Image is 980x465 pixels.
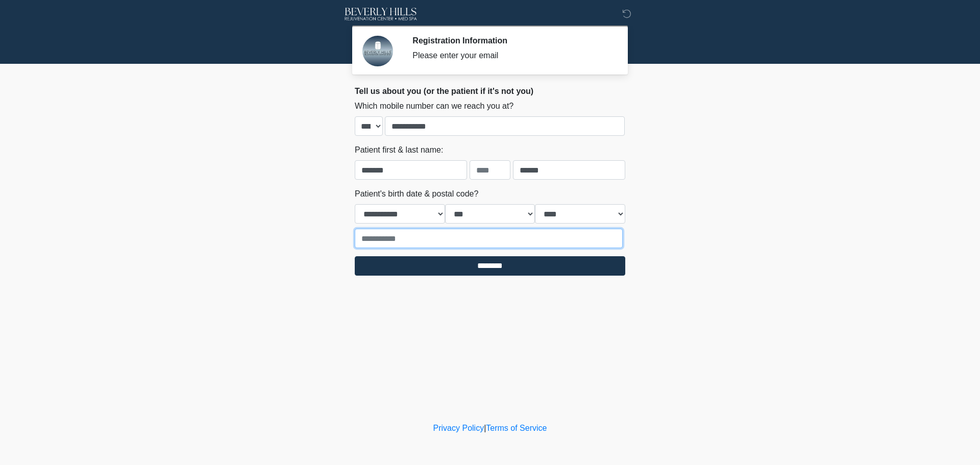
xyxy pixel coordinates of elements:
a: | [484,424,486,432]
div: Please enter your email [412,50,610,62]
a: Privacy Policy [433,424,484,432]
img: Agent Avatar [362,36,393,66]
h2: Registration Information [412,36,610,45]
label: Patient's birth date & postal code? [355,188,478,200]
a: Terms of Service [486,424,547,432]
img: Beverly Hills Rejuvenation Center - Prosper Logo [345,8,417,20]
label: Which mobile number can we reach you at? [355,100,513,112]
label: Patient first & last name: [355,144,443,156]
h2: Tell us about you (or the patient if it's not you) [355,86,625,96]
